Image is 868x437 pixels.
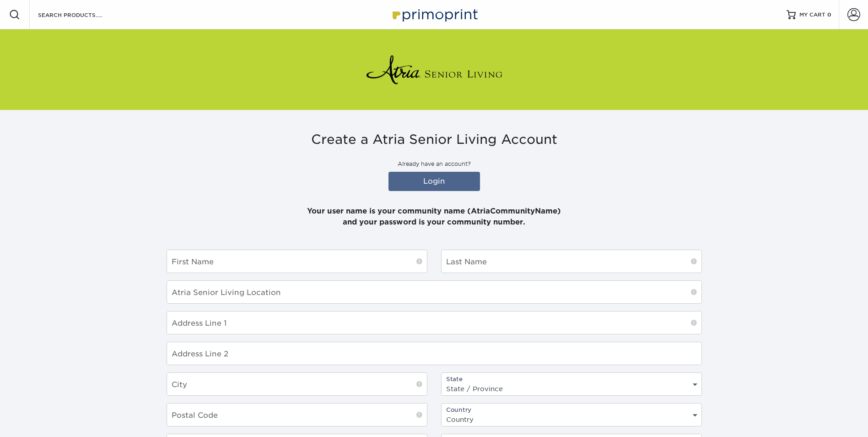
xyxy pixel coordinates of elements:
span: MY CART [799,11,825,19]
span: 0 [827,11,831,18]
p: Your user name is your community name (AtriaCommunityName) and your password is your community nu... [167,195,702,228]
p: Already have an account? [167,160,702,168]
h3: Create a Atria Senior Living Account [167,132,702,147]
input: SEARCH PRODUCTS..... [37,9,126,20]
img: Primoprint [388,5,480,24]
img: Atria Senior Living [366,51,503,88]
a: Login [388,172,480,191]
